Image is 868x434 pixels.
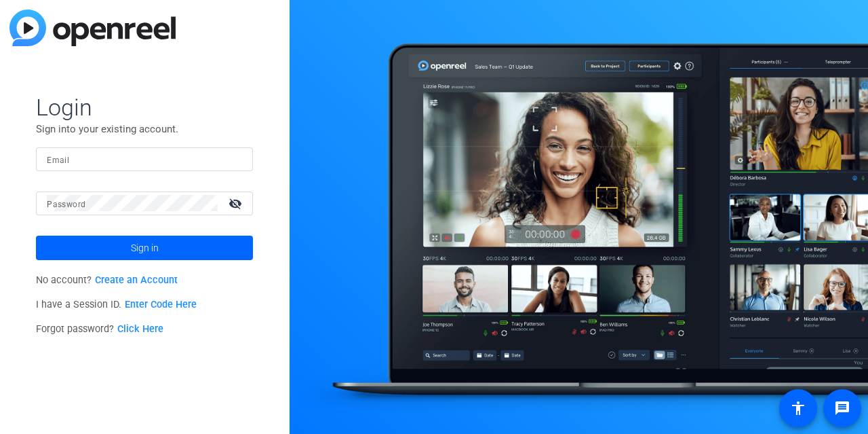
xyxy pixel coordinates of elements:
[36,323,163,335] span: Forgot password?
[790,400,806,416] mat-icon: accessibility
[36,236,253,260] button: Sign in
[834,400,850,416] mat-icon: message
[36,122,253,137] p: Sign into your existing account.
[36,299,197,310] span: I have a Session ID.
[36,93,253,122] span: Login
[47,151,242,167] input: Enter Email Address
[47,156,69,165] mat-label: Email
[125,299,197,310] a: Enter Code Here
[9,10,176,46] img: blue-gradient.svg
[117,323,163,335] a: Click Here
[220,194,253,213] mat-icon: visibility_off
[95,274,178,286] a: Create an Account
[131,231,159,265] span: Sign in
[36,274,178,286] span: No account?
[47,200,85,209] mat-label: Password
